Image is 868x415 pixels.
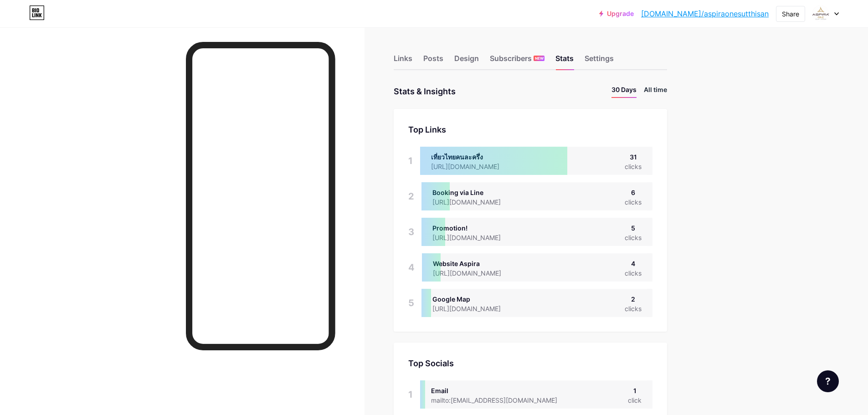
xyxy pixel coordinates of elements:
[625,223,642,233] div: 5
[408,182,414,210] div: 2
[641,8,769,19] a: [DOMAIN_NAME]/aspiraonesutthisan
[625,197,642,207] div: clicks
[611,85,637,98] li: 30 Days
[490,53,544,69] div: Subscribers
[625,294,642,304] div: 2
[408,123,652,136] div: Top Links
[625,162,642,171] div: clicks
[408,147,413,175] div: 1
[625,152,642,162] div: 31
[432,233,515,242] div: [URL][DOMAIN_NAME]
[625,233,642,242] div: clicks
[432,197,515,207] div: [URL][DOMAIN_NAME]
[555,53,574,69] div: Stats
[432,223,515,233] div: Promotion!
[782,9,799,19] div: Share
[625,268,642,278] div: clicks
[625,304,642,313] div: clicks
[585,53,614,69] div: Settings
[408,380,413,409] div: 1
[625,259,642,268] div: 4
[394,53,412,69] div: Links
[408,289,414,317] div: 5
[408,357,652,369] div: Top Socials
[454,53,479,69] div: Design
[431,395,572,405] div: mailto:[EMAIL_ADDRESS][DOMAIN_NAME]
[433,268,516,278] div: [URL][DOMAIN_NAME]
[423,53,443,69] div: Posts
[812,5,829,22] img: aspiraonesutthisan
[625,188,642,197] div: 6
[408,253,415,282] div: 4
[408,218,414,246] div: 3
[644,85,667,98] li: All time
[433,259,516,268] div: Website Aspira
[628,395,642,405] div: click
[431,386,572,395] div: Email
[394,85,456,98] div: Stats & Insights
[432,188,515,197] div: Booking via Line
[628,386,642,395] div: 1
[599,10,634,17] a: Upgrade
[432,294,515,304] div: Google Map
[535,56,544,61] span: NEW
[432,304,515,313] div: [URL][DOMAIN_NAME]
